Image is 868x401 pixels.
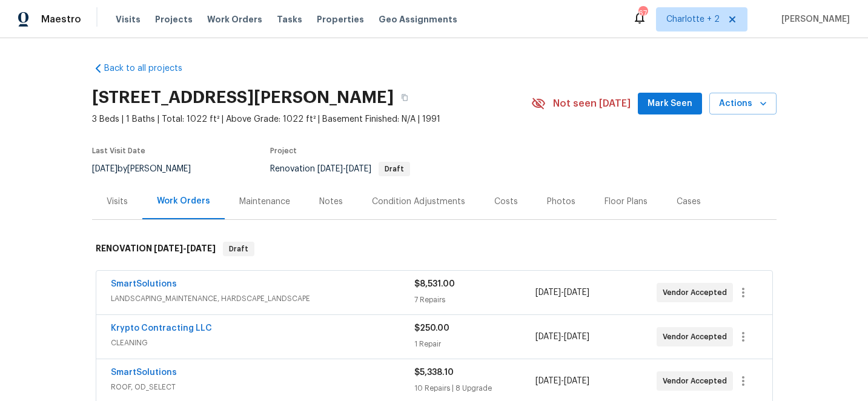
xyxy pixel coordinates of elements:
[535,377,561,385] span: [DATE]
[663,287,732,299] span: Vendor Accepted
[564,333,589,341] span: [DATE]
[535,331,589,343] span: -
[111,324,212,333] a: Krypto Contracting LLC
[154,244,183,253] span: [DATE]
[535,288,561,297] span: [DATE]
[564,377,589,385] span: [DATE]
[92,230,777,268] div: RENOVATION [DATE]-[DATE]Draft
[663,375,732,387] span: Vendor Accepted
[187,244,216,253] span: [DATE]
[564,288,589,297] span: [DATE]
[111,293,414,305] span: LANDSCAPING_MAINTENANCE, HARDSCAPE_LANDSCAPE
[494,196,518,208] div: Costs
[777,13,850,25] span: [PERSON_NAME]
[111,337,414,349] span: CLEANING
[709,93,777,115] button: Actions
[605,196,648,208] div: Floor Plans
[92,147,145,154] span: Last Visit Date
[207,13,262,25] span: Work Orders
[535,375,589,387] span: -
[155,13,193,25] span: Projects
[224,243,253,255] span: Draft
[414,280,455,288] span: $8,531.00
[553,98,631,110] span: Not seen [DATE]
[372,196,465,208] div: Condition Adjustments
[414,368,454,377] span: $5,338.10
[414,324,449,333] span: $250.00
[277,15,302,24] span: Tasks
[157,195,210,207] div: Work Orders
[270,147,297,154] span: Project
[96,242,216,256] h6: RENOVATION
[111,368,177,377] a: SmartSolutions
[719,96,767,111] span: Actions
[547,196,575,208] div: Photos
[535,287,589,299] span: -
[414,382,535,394] div: 10 Repairs | 8 Upgrade
[346,165,371,173] span: [DATE]
[666,13,720,25] span: Charlotte + 2
[319,196,343,208] div: Notes
[92,91,394,104] h2: [STREET_ADDRESS][PERSON_NAME]
[92,162,205,176] div: by [PERSON_NAME]
[648,96,692,111] span: Mark Seen
[154,244,216,253] span: -
[116,13,141,25] span: Visits
[92,165,118,173] span: [DATE]
[107,196,128,208] div: Visits
[414,338,535,350] div: 1 Repair
[677,196,701,208] div: Cases
[535,333,561,341] span: [DATE]
[663,331,732,343] span: Vendor Accepted
[379,13,457,25] span: Geo Assignments
[239,196,290,208] div: Maintenance
[414,294,535,306] div: 7 Repairs
[317,165,343,173] span: [DATE]
[270,165,410,173] span: Renovation
[92,62,208,75] a: Back to all projects
[394,87,416,108] button: Copy Address
[638,7,647,19] div: 67
[92,113,531,125] span: 3 Beds | 1 Baths | Total: 1022 ft² | Above Grade: 1022 ft² | Basement Finished: N/A | 1991
[111,280,177,288] a: SmartSolutions
[317,165,371,173] span: -
[380,165,409,173] span: Draft
[111,381,414,393] span: ROOF, OD_SELECT
[317,13,364,25] span: Properties
[41,13,81,25] span: Maestro
[638,93,702,115] button: Mark Seen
